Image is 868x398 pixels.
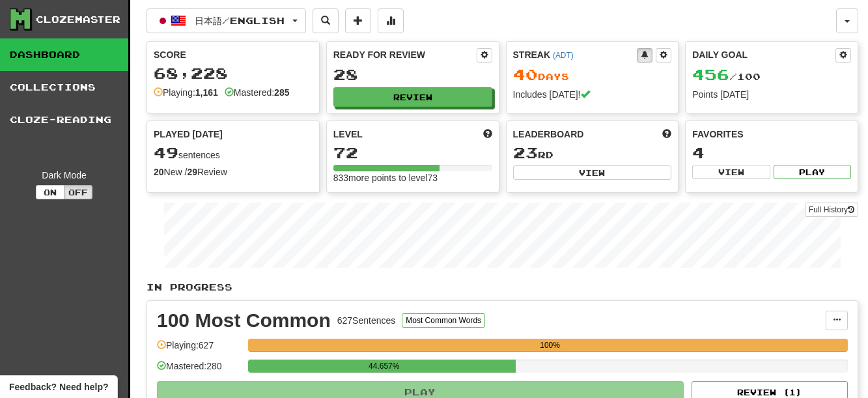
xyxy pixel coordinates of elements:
div: Daily Goal [692,48,835,63]
span: Open feedback widget [9,380,108,393]
div: 4 [692,145,851,161]
div: Ready for Review [333,48,477,61]
a: (ADT) [553,51,574,60]
button: Play [774,165,851,179]
span: Played [DATE] [154,128,223,141]
div: Playing: 627 [157,339,242,360]
a: Full History [805,203,858,217]
strong: 1,161 [195,87,218,98]
p: In Progress [147,281,858,294]
span: This week in points, UTC [662,128,671,141]
div: Streak [513,48,637,61]
strong: 29 [187,167,197,177]
div: Points [DATE] [692,88,851,101]
strong: 20 [154,167,164,177]
button: View [692,165,770,179]
span: 40 [513,65,538,83]
span: 日本語 / English [195,15,285,26]
button: 日本語/English [147,8,306,33]
button: Most Common Words [402,313,485,328]
span: / 100 [692,71,761,82]
button: Search sentences [313,8,339,33]
div: Day s [513,66,672,83]
button: Add sentence to collection [345,8,371,33]
span: Score more points to level up [483,128,492,141]
div: Includes [DATE]! [513,88,672,101]
div: 68,228 [154,65,313,81]
div: New / Review [154,165,313,178]
strong: 285 [274,87,289,98]
span: 23 [513,143,538,162]
div: 100% [252,339,848,352]
button: More stats [378,8,404,33]
button: Review [333,87,492,107]
button: Off [64,185,92,199]
button: On [36,185,64,199]
div: 72 [333,145,492,161]
div: Mastered: 280 [157,360,242,381]
div: Score [154,48,313,61]
div: rd [513,145,672,162]
div: Dark Mode [10,169,119,182]
span: 456 [692,65,729,83]
div: Mastered: [225,86,290,99]
div: Favorites [692,128,851,141]
button: View [513,165,672,180]
div: Playing: [154,86,218,99]
div: 833 more points to level 73 [333,171,492,184]
div: 44.657% [252,360,516,373]
span: Leaderboard [513,128,584,141]
span: 49 [154,143,178,162]
span: Level [333,128,363,141]
div: 28 [333,66,492,83]
div: Clozemaster [36,13,120,26]
div: 627 Sentences [337,314,396,327]
div: 100 Most Common [157,311,331,330]
div: sentences [154,145,313,162]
